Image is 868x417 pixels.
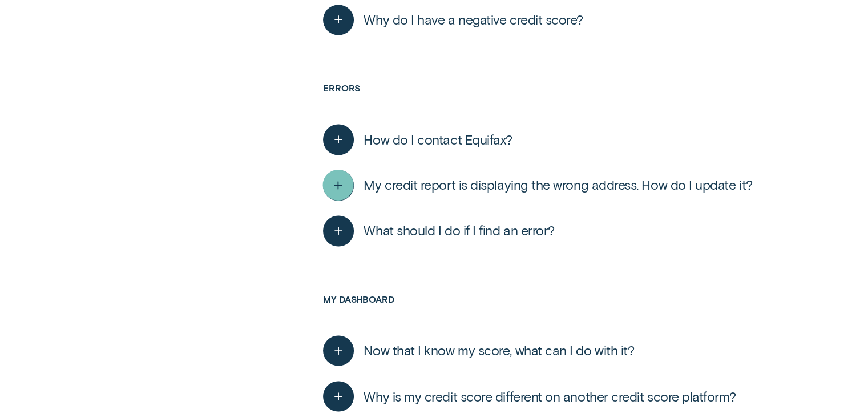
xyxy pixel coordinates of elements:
[323,5,583,35] button: Why do I have a negative credit score?
[364,222,554,239] span: What should I do if I find an error?
[364,388,736,404] span: Why is my credit score different on another credit score platform?
[364,342,634,359] span: Now that I know my score, what can I do with it?
[323,215,554,246] button: What should I do if I find an error?
[364,131,512,148] span: How do I contact Equifax?
[323,381,736,411] button: Why is my credit score different on another credit score platform?
[323,294,777,328] h3: My dashboard
[323,124,512,154] button: How do I contact Equifax?
[323,83,777,117] h3: Errors
[364,11,583,28] span: Why do I have a negative credit score?
[323,335,634,366] button: Now that I know my score, what can I do with it?
[364,177,752,193] span: My credit report is displaying the wrong address. How do I update it?
[323,170,752,200] button: My credit report is displaying the wrong address. How do I update it?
